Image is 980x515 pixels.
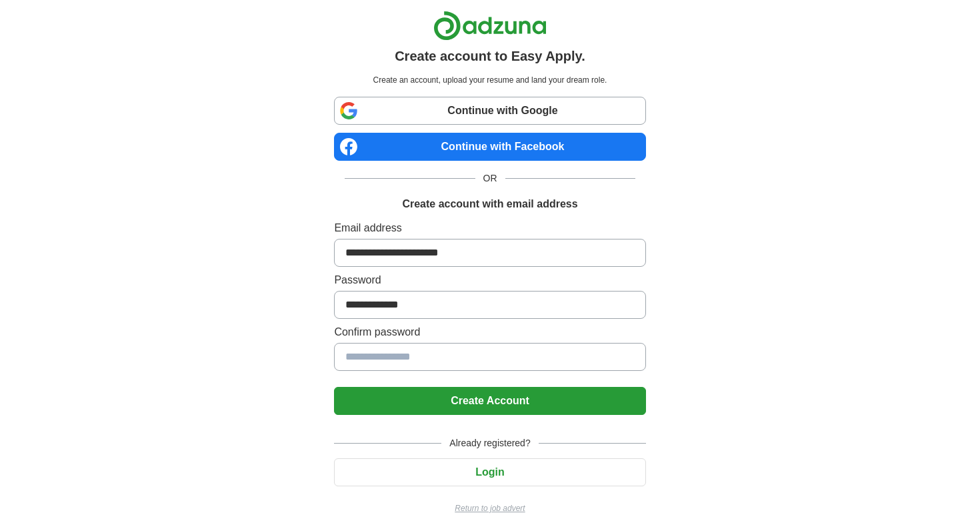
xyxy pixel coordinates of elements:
button: Login [334,458,645,486]
label: Password [334,272,645,288]
h1: Create account to Easy Apply. [395,46,585,66]
span: Already registered? [441,436,538,450]
label: Confirm password [334,324,645,340]
a: Login [334,466,645,478]
button: Create Account [334,387,645,415]
span: OR [475,171,505,185]
a: Continue with Facebook [334,133,645,161]
h1: Create account with email address [402,196,577,212]
p: Create an account, upload your resume and land your dream role. [337,74,643,86]
img: Adzuna logo [433,11,547,41]
a: Continue with Google [334,97,645,125]
label: Email address [334,220,645,236]
a: Return to job advert [334,502,645,514]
